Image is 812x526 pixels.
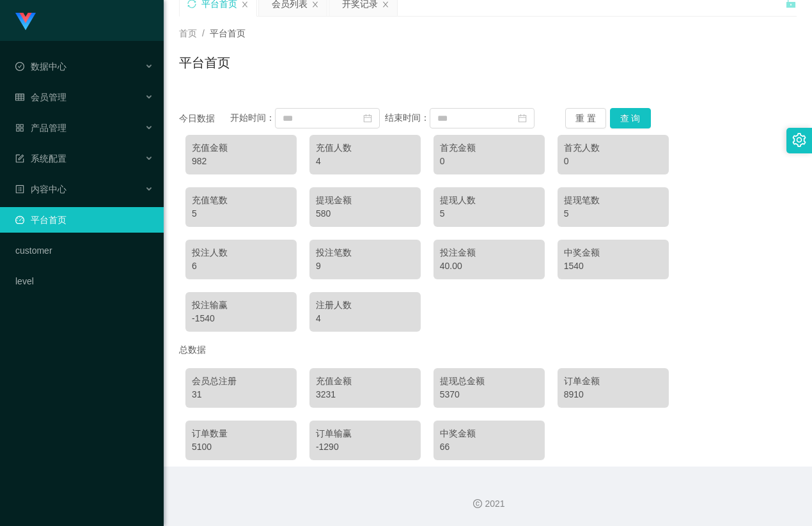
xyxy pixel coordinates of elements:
div: 订单金额 [564,375,662,388]
div: 4 [316,155,414,168]
button: 重 置 [565,108,606,128]
div: 投注金额 [440,246,538,259]
h1: 平台首页 [179,53,230,72]
div: 提现总金额 [440,375,538,388]
div: 注册人数 [316,298,414,312]
div: 8910 [564,388,662,401]
div: 1540 [564,259,662,273]
i: 图标: profile [15,185,24,194]
span: 开始时间： [230,112,275,123]
i: 图标: form [15,154,24,163]
div: 充值金额 [192,141,290,155]
div: 0 [440,155,538,168]
div: 6 [192,259,290,273]
div: 40.00 [440,259,538,273]
span: 系统配置 [15,153,66,164]
span: 产品管理 [15,123,66,133]
div: 580 [316,207,414,220]
div: 充值人数 [316,141,414,155]
div: 首充金额 [440,141,538,155]
div: 提现笔数 [564,194,662,207]
img: logo.9652507e.png [15,13,36,31]
div: 5 [440,207,538,220]
div: 首充人数 [564,141,662,155]
div: 充值笔数 [192,194,290,207]
button: 查 询 [610,108,651,128]
div: 投注笔数 [316,246,414,259]
span: 会员管理 [15,92,66,102]
div: 投注输赢 [192,298,290,312]
div: 2021 [174,497,802,511]
div: 5 [192,207,290,220]
span: / [202,28,205,38]
i: 图标: check-circle-o [15,62,24,71]
i: 图标: calendar [518,114,527,123]
span: 结束时间： [385,112,430,123]
div: 9 [316,259,414,273]
div: 0 [564,155,662,168]
i: 图标: table [15,93,24,102]
a: level [15,268,153,294]
a: customer [15,238,153,263]
div: 5370 [440,388,538,401]
div: 31 [192,388,290,401]
span: 内容中心 [15,184,66,194]
i: 图标: copyright [473,499,482,508]
i: 图标: close [382,1,389,8]
div: 总数据 [179,338,797,362]
span: 平台首页 [210,28,246,38]
div: 982 [192,155,290,168]
i: 图标: close [241,1,249,8]
div: 会员总注册 [192,375,290,388]
div: 提现人数 [440,194,538,207]
i: 图标: close [311,1,319,8]
span: 首页 [179,28,197,38]
div: 3231 [316,388,414,401]
div: 提现金额 [316,194,414,207]
div: 5 [564,207,662,220]
div: 今日数据 [179,112,230,125]
div: 4 [316,312,414,325]
div: 充值金额 [316,375,414,388]
i: 图标: calendar [363,114,372,123]
div: -1540 [192,312,290,325]
div: 中奖金额 [564,246,662,259]
div: 投注人数 [192,246,290,259]
i: 图标: appstore-o [15,123,24,132]
a: 图标: dashboard平台首页 [15,207,153,233]
i: 图标: setting [792,133,806,147]
span: 数据中心 [15,61,66,72]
